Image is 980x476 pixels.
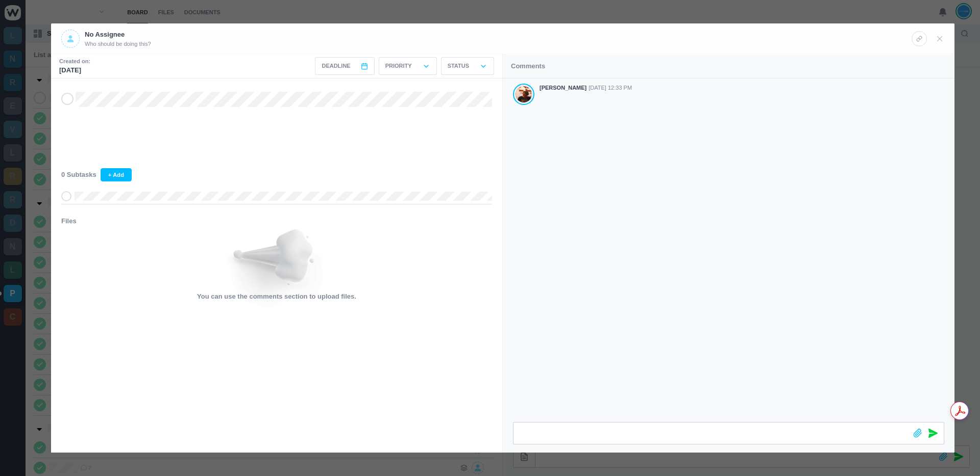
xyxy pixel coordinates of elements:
[85,30,151,40] p: No Assignee
[322,62,350,70] span: Deadline
[85,40,151,48] span: Who should be doing this?
[385,62,412,70] p: Priority
[59,65,90,75] p: [DATE]
[59,57,90,66] small: Created on:
[511,61,545,71] p: Comments
[448,62,469,70] p: Status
